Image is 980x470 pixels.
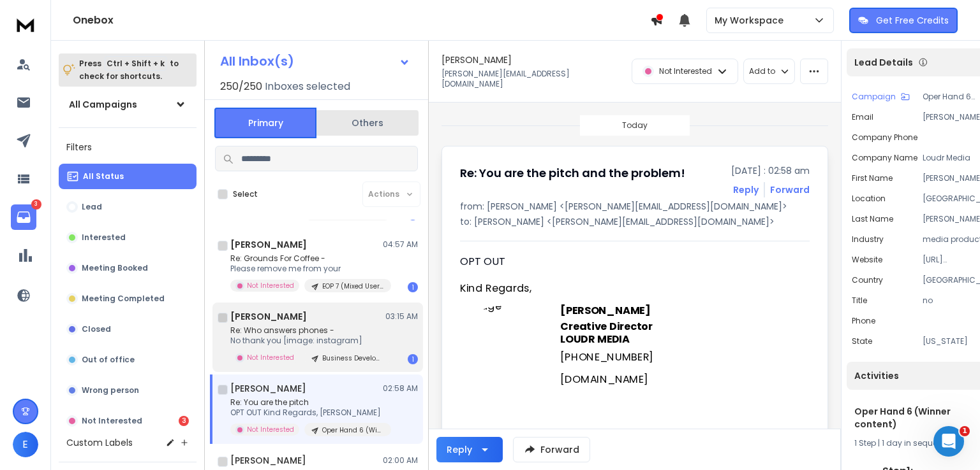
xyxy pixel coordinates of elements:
p: Meeting Completed [82,294,165,304]
p: 3 [31,199,41,210]
h1: Re: You are the pitch and the problem! [460,164,685,182]
p: 02:00 AM [383,455,418,466]
span: 1 [960,426,970,436]
p: All Status [83,171,124,182]
p: Company Name [852,153,917,163]
p: Re: You are the pitch [230,397,383,408]
p: [DATE] : 02:58 am [731,164,810,177]
h3: Custom Labels [66,436,133,449]
button: E [13,432,38,457]
p: to: [PERSON_NAME] <[PERSON_NAME][EMAIL_ADDRESS][DOMAIN_NAME]> [460,215,810,228]
p: EOP 7 (Mixed Users and Lists) [322,281,383,291]
button: Reply [436,437,503,462]
font: Creative Director [560,319,652,333]
button: Forward [513,437,590,462]
h1: [PERSON_NAME] [230,310,307,323]
p: Re: Grounds For Coffee - [230,253,383,264]
p: 02:58 AM [383,383,418,394]
p: 04:57 AM [383,239,418,250]
p: Out of office [82,355,135,365]
p: Add to [749,66,775,76]
font: Kind Regards, [460,281,531,296]
button: Closed [59,317,197,342]
p: Campaign [852,92,896,102]
h1: Onebox [73,13,650,28]
p: Not Interested [659,66,712,76]
button: All Campaigns [59,92,197,117]
p: Business Development - CCS For EMBIOS [322,353,383,363]
button: All Status [59,164,197,189]
p: Please remove me from your [230,264,383,274]
iframe: Intercom live chat [933,426,964,457]
h3: Inboxes selected [265,79,350,94]
button: Get Free Credits [849,8,958,33]
span: 250 / 250 [220,79,262,94]
button: Wrong person [59,378,197,403]
h3: Filters [59,138,197,156]
p: Closed [82,324,111,334]
p: My Workspace [715,14,789,27]
p: State [852,336,872,346]
p: No thank you [image: instagram] [230,336,383,346]
div: 3 [179,416,189,426]
p: [PERSON_NAME][EMAIL_ADDRESS][DOMAIN_NAME] [442,69,624,89]
button: Meeting Completed [59,286,197,311]
div: 1 [408,354,418,364]
p: Country [852,275,883,285]
span: 1 Step [854,438,876,448]
p: Not Interested [247,353,294,362]
p: location [852,194,886,204]
p: industry [852,234,884,245]
font: LOUDR MEDIA [560,332,630,346]
button: Primary [214,108,316,138]
button: Interested [59,225,197,250]
div: Reply [447,443,472,456]
p: Wrong person [82,385,139,395]
p: First Name [852,173,893,183]
p: Re: Who answers phones - [230,325,383,336]
h1: All Campaigns [69,98,137,111]
h1: [PERSON_NAME] [230,238,307,251]
button: Others [316,109,419,137]
font: [DOMAIN_NAME] [560,373,648,387]
img: image [460,306,539,385]
button: Meeting Booked [59,255,197,281]
p: Not Interested [82,416,142,426]
p: Company Phone [852,132,917,143]
p: Last Name [852,214,893,224]
p: Not Interested [247,281,294,290]
button: All Inbox(s) [210,48,420,74]
p: website [852,255,882,265]
h1: [PERSON_NAME] [230,382,306,395]
p: from: [PERSON_NAME] <[PERSON_NAME][EMAIL_ADDRESS][DOMAIN_NAME]> [460,200,810,213]
button: Not Interested3 [59,408,197,434]
font: [PHONE_NUMBER] [560,350,653,364]
button: Out of office [59,347,197,373]
p: Lead [82,202,102,212]
p: Phone [852,316,875,326]
h1: [PERSON_NAME] [230,454,306,467]
span: 1 day in sequence [882,438,952,448]
img: logo [13,13,38,36]
a: 3 [11,204,36,230]
p: title [852,296,867,306]
p: 03:15 AM [385,311,418,322]
div: 1 [408,282,418,292]
p: Get Free Credits [876,14,949,27]
h1: [PERSON_NAME] [442,53,512,66]
h1: All Inbox(s) [220,55,294,68]
button: Reply [733,183,759,196]
p: Lead Details [854,56,913,69]
p: Interested [82,232,126,243]
p: Oper Hand 6 (Winner content) [322,425,383,435]
p: Meeting Booked [82,263,148,273]
span: Ctrl + Shift + k [105,56,167,71]
button: Campaign [852,92,910,102]
p: OPT OUT Kind Regards, [PERSON_NAME] [230,408,383,418]
font: [PERSON_NAME] [560,303,650,317]
button: Lead [59,194,197,220]
label: Select [233,189,258,199]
